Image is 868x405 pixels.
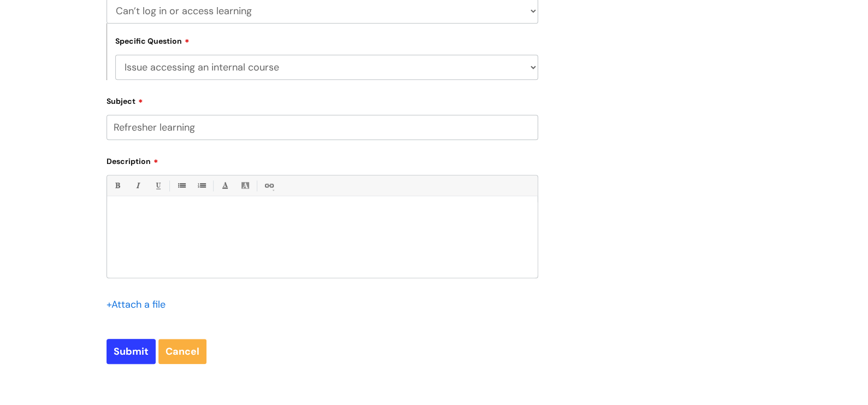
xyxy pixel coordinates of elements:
a: Cancel [158,339,206,364]
input: Submit [107,339,156,364]
label: Description [107,153,538,166]
a: Underline(Ctrl-U) [151,179,164,192]
a: Italic (Ctrl-I) [131,179,144,192]
a: Bold (Ctrl-B) [110,179,124,192]
a: • Unordered List (Ctrl-Shift-7) [174,179,188,192]
span: + [107,298,111,311]
a: Back Color [238,179,252,192]
a: 1. Ordered List (Ctrl-Shift-8) [194,179,208,192]
a: Link [262,179,275,192]
label: Specific Question [115,35,190,46]
label: Subject [107,93,538,106]
a: Font Color [218,179,232,192]
div: Attach a file [107,296,172,313]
